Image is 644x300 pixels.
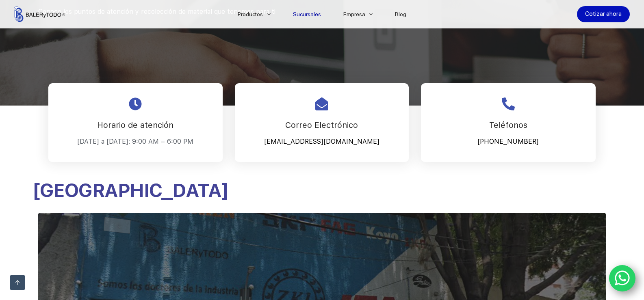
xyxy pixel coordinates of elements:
[489,120,527,130] span: Teléfonos
[245,136,399,148] p: [EMAIL_ADDRESS][DOMAIN_NAME]
[77,138,193,145] span: [DATE] a [DATE]: 9:00 AM – 6:00 PM
[32,179,229,201] span: [GEOGRAPHIC_DATA]
[609,265,636,292] a: WhatsApp
[285,120,358,130] span: Correo Electrónico
[577,6,630,22] a: Cotizar ahora
[14,6,65,22] img: Balerytodo
[97,120,173,130] span: Horario de atención
[10,275,25,290] a: Ir arriba
[431,136,585,148] p: [PHONE_NUMBER]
